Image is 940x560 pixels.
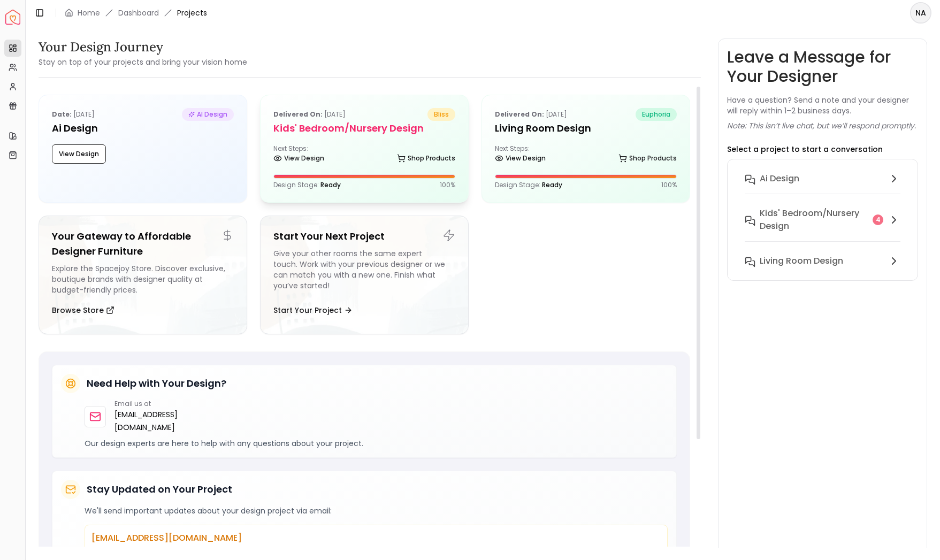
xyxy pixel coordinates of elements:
[727,48,918,86] h3: Leave a Message for Your Designer
[736,168,909,203] button: Ai Design
[495,151,546,166] a: View Design
[5,10,20,25] a: Spacejoy
[636,108,677,121] span: euphoria
[736,250,909,272] button: Living Room Design
[873,214,883,225] div: 4
[273,181,341,189] p: Design Stage:
[52,263,234,295] div: Explore the Spacejoy Store. Discover exclusive, boutique brands with designer quality at budget-f...
[910,2,931,24] button: NA
[273,248,455,295] div: Give your other rooms the same expert touch. Work with your previous designer or we can match you...
[52,121,234,136] h5: Ai Design
[39,39,247,56] h3: Your Design Journey
[52,108,95,121] p: [DATE]
[495,121,677,136] h5: Living Room Design
[397,151,455,166] a: Shop Products
[91,532,661,544] p: [EMAIL_ADDRESS][DOMAIN_NAME]
[260,216,469,334] a: Start Your Next ProjectGive your other rooms the same expert touch. Work with your previous desig...
[87,376,226,391] h5: Need Help with Your Design?
[440,181,455,189] p: 100 %
[727,120,916,131] p: Note: This isn’t live chat, but we’ll respond promptly.
[273,144,455,166] div: Next Steps:
[273,151,324,166] a: View Design
[273,110,323,119] b: Delivered on:
[495,181,562,189] p: Design Stage:
[118,7,159,18] a: Dashboard
[182,108,234,121] span: AI Design
[52,144,106,164] button: View Design
[85,505,668,516] p: We'll send important updates about your design project via email:
[52,110,72,119] b: Date:
[911,3,930,22] span: NA
[661,181,677,189] p: 100 %
[87,482,232,497] h5: Stay Updated on Your Project
[495,110,544,119] b: Delivered on:
[320,180,341,189] span: Ready
[273,121,455,136] h5: Kids' Bedroom/Nursery Design
[177,7,207,18] span: Projects
[273,108,346,121] p: [DATE]
[495,144,677,166] div: Next Steps:
[736,203,909,250] button: Kids' Bedroom/Nursery Design4
[39,216,247,334] a: Your Gateway to Affordable Designer FurnitureExplore the Spacejoy Store. Discover exclusive, bout...
[114,400,217,408] p: Email us at
[52,300,114,321] button: Browse Store
[618,151,677,166] a: Shop Products
[273,300,353,321] button: Start Your Project
[273,229,455,244] h5: Start Your Next Project
[760,207,868,233] h6: Kids' Bedroom/Nursery Design
[542,180,562,189] span: Ready
[5,10,20,25] img: Spacejoy Logo
[52,229,234,259] h5: Your Gateway to Affordable Designer Furniture
[78,7,100,18] a: Home
[760,172,799,185] h6: Ai Design
[114,408,217,434] a: [EMAIL_ADDRESS][DOMAIN_NAME]
[427,108,455,121] span: bliss
[495,108,567,121] p: [DATE]
[65,7,207,18] nav: breadcrumb
[727,144,883,155] p: Select a project to start a conversation
[760,255,843,267] h6: Living Room Design
[39,57,247,67] small: Stay on top of your projects and bring your vision home
[85,438,668,449] p: Our design experts are here to help with any questions about your project.
[727,95,918,116] p: Have a question? Send a note and your designer will reply within 1–2 business days.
